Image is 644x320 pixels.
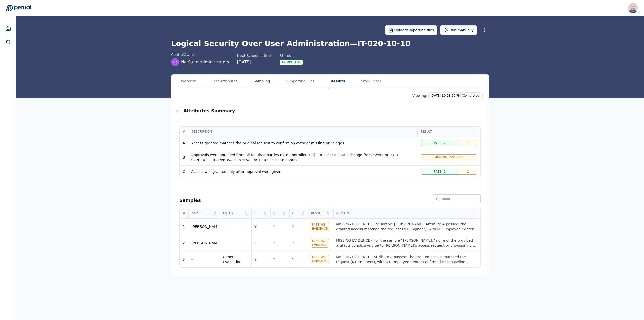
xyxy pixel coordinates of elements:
[311,255,329,264] div: Missing Evidence
[237,53,272,58] div: Next Scheduled test
[191,130,414,134] span: Description
[385,25,437,35] button: Uploadsupporting files
[173,60,177,65] span: Na
[180,219,188,235] td: 1
[336,238,477,248] div: MISSING EVIDENCE - For the sample “[PERSON_NAME],” none of the provided artifacts conclusively ti...
[191,169,415,174] div: Access was granted only after approval were given
[412,93,427,98] p: Viewing:
[223,254,248,264] div: General Evaluation
[292,211,299,215] span: C
[254,257,257,261] span: Y
[292,241,294,245] span: ?
[223,224,224,229] div: -
[171,103,489,118] button: Attributes summary
[280,53,303,58] div: Status
[421,130,477,134] span: Result
[292,225,294,229] span: Y
[223,211,243,215] span: Entity
[183,211,185,215] span: #
[428,92,483,99] button: [DATE] 10:28:50 PM (Completed)
[434,170,445,174] span: Pass: 2
[179,197,201,204] h2: Samples
[440,25,477,35] button: Run manually
[180,149,188,166] td: B
[210,75,239,88] button: Test Attributes
[628,3,638,13] img: Harel K
[467,141,469,145] span: 1
[180,166,188,178] td: C
[273,211,280,215] span: B
[467,170,469,174] span: 1
[311,222,329,231] div: Missing Evidence
[359,75,383,88] button: Work Paper
[434,141,445,145] span: Pass: 2
[273,241,275,245] span: ?
[2,22,14,34] a: Dashboard
[252,75,272,88] button: Sampling
[280,60,303,65] div: Completed
[292,257,294,261] span: Y
[336,254,477,264] div: MISSING EVIDENCE - Attribute A passed: the granted access matched the request (NT Engineer), with...
[223,240,224,245] div: -
[273,257,275,261] span: ?
[191,152,415,162] div: Approvals were obtained from all required parties (Site Controller, HR). Consider a status change...
[183,107,235,114] h3: Attributes summary
[191,257,193,262] div: -
[6,5,31,12] a: Go to Dashboard
[273,225,275,229] span: ?
[180,137,188,149] td: A
[336,211,478,215] span: Reason
[329,75,347,88] button: Results
[171,39,489,48] h1: Logical Security Over User Administration — IT-020-10-10
[237,59,272,65] div: [DATE]
[191,224,217,229] div: [PERSON_NAME]
[434,155,464,159] span: Missing Evidence
[181,59,229,65] span: NetSuite administrators
[177,75,198,88] button: Overview
[180,235,188,251] td: 2
[255,211,262,215] span: A
[191,140,415,146] div: Access granted matches the original request to confirm on extra or missing priveleges
[311,211,325,215] span: Result
[311,238,329,248] div: Missing Evidence
[254,225,257,229] span: Y
[480,26,489,35] button: More Options
[284,75,316,88] button: Supporting Files
[180,251,188,268] td: 3
[254,241,256,245] span: ?
[171,52,229,57] div: control Owner
[191,240,217,245] div: [PERSON_NAME]
[3,37,14,48] a: SOC 1 Reports
[183,130,185,134] span: #
[336,222,477,232] div: MISSING EVIDENCE - For sample [PERSON_NAME], Attribute A passed: the granted access matched the r...
[192,211,211,215] span: Name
